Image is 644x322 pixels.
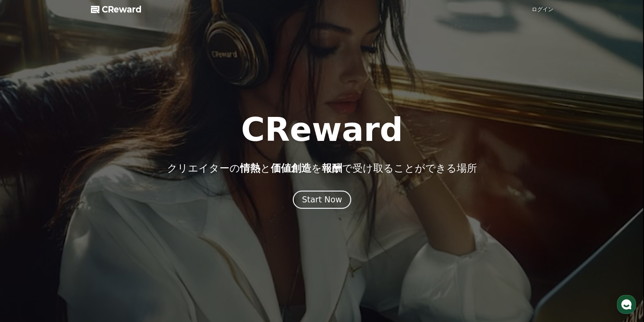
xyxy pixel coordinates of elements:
div: Start Now [302,194,342,205]
span: 報酬 [322,162,342,174]
span: CReward [102,4,142,15]
span: 価値創造 [271,162,311,174]
a: ログイン [532,5,553,14]
a: CReward [91,4,142,15]
span: 情熱 [240,162,260,174]
p: クリエイターの と を で受け取ることができる場所 [167,162,477,174]
h1: CReward [241,114,403,146]
button: Start Now [293,191,351,209]
a: Start Now [293,197,351,204]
